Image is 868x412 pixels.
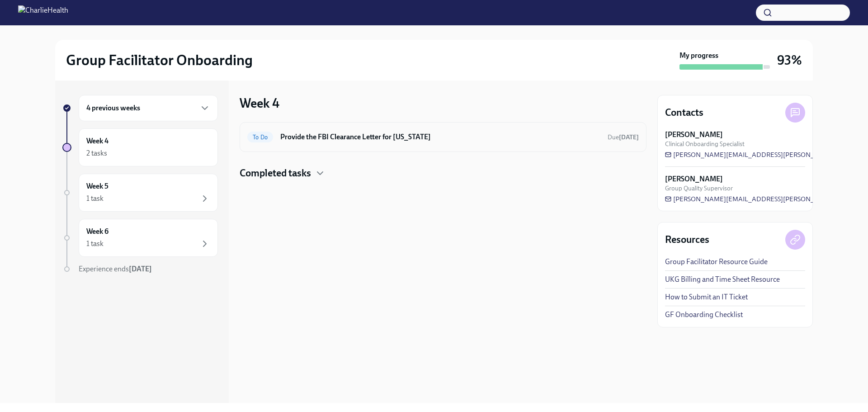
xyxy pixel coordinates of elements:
[66,51,253,69] h2: Group Facilitator Onboarding
[665,257,768,267] a: Group Facilitator Resource Guide
[665,130,723,140] strong: [PERSON_NAME]
[18,5,68,20] img: CharlieHealth
[665,174,723,184] strong: [PERSON_NAME]
[665,275,780,284] a: UKG Billing and Time Sheet Resource
[86,181,108,191] h6: Week 5
[62,219,218,257] a: Week 61 task
[665,106,703,119] h4: Contacts
[608,133,639,141] span: Due
[240,95,279,111] h3: Week 4
[679,51,718,61] strong: My progress
[240,166,311,180] h4: Completed tasks
[665,292,748,302] a: How to Submit an IT Ticket
[86,103,140,113] h6: 4 previous weeks
[86,136,108,146] h6: Week 4
[79,95,218,121] div: 4 previous weeks
[79,265,152,273] span: Experience ends
[86,194,104,204] div: 1 task
[665,140,745,148] span: Clinical Onboarding Specialist
[62,128,218,166] a: Week 42 tasks
[86,148,107,158] div: 2 tasks
[129,265,152,273] strong: [DATE]
[619,133,639,141] strong: [DATE]
[665,184,733,193] span: Group Quality Supervisor
[280,132,600,142] h6: Provide the FBI Clearance Letter for [US_STATE]
[62,174,218,212] a: Week 51 task
[86,239,104,249] div: 1 task
[665,233,709,246] h4: Resources
[86,227,108,237] h6: Week 6
[247,134,273,141] span: To Do
[247,130,639,144] a: To DoProvide the FBI Clearance Letter for [US_STATE]Due[DATE]
[608,133,639,142] span: October 21st, 2025 09:00
[665,310,743,320] a: GF Onboarding Checklist
[240,166,646,180] div: Completed tasks
[777,52,802,68] h3: 93%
